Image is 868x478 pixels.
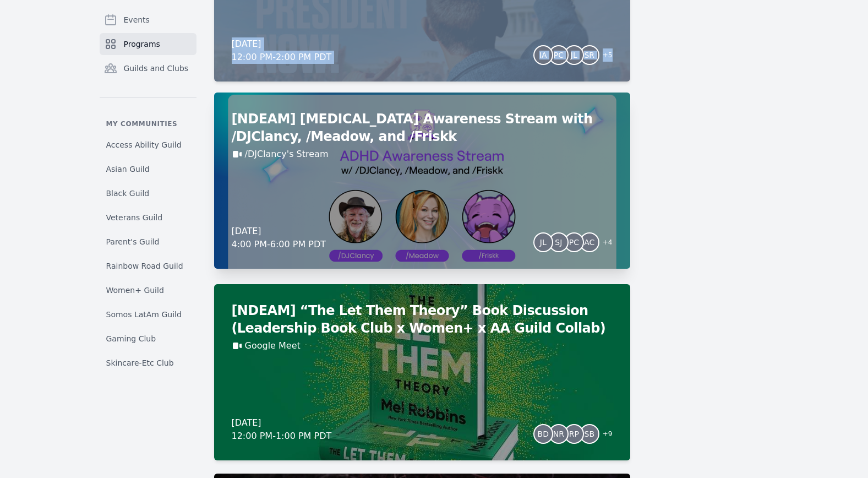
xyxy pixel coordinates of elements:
span: AC [584,238,594,246]
span: Parent's Guild [106,236,160,247]
span: JL [540,238,547,246]
span: IA [539,51,547,59]
a: Google Meet [245,339,301,352]
a: Asian Guild [100,159,196,179]
a: Access Ability Guild [100,135,196,155]
span: Black Guild [106,188,150,199]
span: Rainbow Road Guild [106,260,183,271]
span: Guilds and Clubs [124,63,189,74]
span: Events [124,14,150,25]
span: Asian Guild [106,164,150,175]
span: SB [585,430,595,438]
span: Programs [124,39,160,50]
a: [NDEAM] “The Let Them Theory” Book Discussion (Leadership Book Club x Women+ x AA Guild Collab)Go... [214,284,630,460]
a: Events [100,9,196,31]
a: Veterans Guild [100,208,196,227]
a: Skincare-Etc Club [100,353,196,373]
span: Women+ Guild [106,285,164,296]
a: Parent's Guild [100,232,196,252]
span: + 9 [596,427,613,443]
div: [DATE] 4:00 PM - 6:00 PM PDT [232,225,326,251]
span: PC [569,238,579,246]
span: + 4 [596,236,613,251]
div: [DATE] 12:00 PM - 2:00 PM PDT [232,37,332,64]
h2: [NDEAM] “The Let Them Theory” Book Discussion (Leadership Book Club x Women+ x AA Guild Collab) [232,302,613,337]
a: Gaming Club [100,329,196,349]
span: SJ [555,238,562,246]
a: Women+ Guild [100,280,196,300]
p: My communities [100,119,196,128]
span: Skincare-Etc Club [106,357,174,368]
span: Gaming Club [106,333,156,344]
span: + 5 [596,48,613,64]
span: Somos LatAm Guild [106,309,182,320]
a: [NDEAM] [MEDICAL_DATA] Awareness Stream with /DJClancy, /Meadow, and /Friskk/DJClancy's Stream[DA... [214,93,630,269]
span: Veterans Guild [106,212,163,223]
a: Programs [100,33,196,55]
a: Black Guild [100,183,196,203]
span: NR [553,430,564,438]
a: Rainbow Road Guild [100,256,196,276]
span: BD [538,430,549,438]
span: SR [584,51,594,59]
h2: [NDEAM] [MEDICAL_DATA] Awareness Stream with /DJClancy, /Meadow, and /Friskk [232,110,613,145]
span: JL [571,51,577,59]
a: Somos LatAm Guild [100,305,196,324]
nav: Sidebar [100,9,196,366]
a: /DJClancy's Stream [245,148,329,161]
span: Access Ability Guild [106,139,182,150]
span: PC [554,51,564,59]
span: RP [569,430,579,438]
div: [DATE] 12:00 PM - 1:00 PM PDT [232,416,332,443]
a: Guilds and Clubs [100,57,196,79]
